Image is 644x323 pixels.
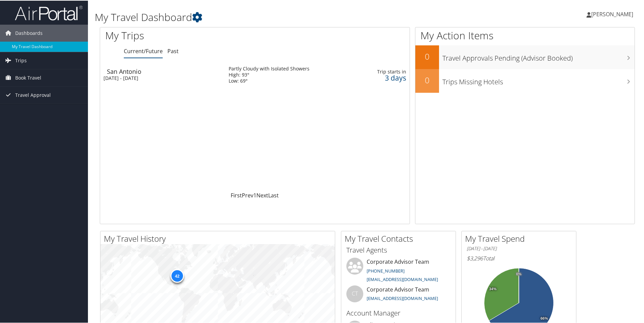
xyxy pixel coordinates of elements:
[345,232,456,244] h2: My Travel Contacts
[95,9,458,24] h1: My Travel Dashboard
[465,232,576,244] h2: My Travel Spend
[268,191,279,198] a: Last
[467,254,571,261] h6: Total
[346,308,451,317] h3: Account Manager
[489,286,497,290] tspan: 34%
[540,316,548,320] tspan: 66%
[15,69,41,86] span: Book Travel
[415,68,635,92] a: 0Trips Missing Hotels
[229,65,309,71] div: Partly Cloudy with Isolated Showers
[369,68,406,74] div: Trip starts in
[104,232,335,244] h2: My Travel History
[367,276,438,282] a: [EMAIL_ADDRESS][DOMAIN_NAME]
[15,4,83,20] img: airportal-logo.png
[346,245,451,254] h3: Travel Agents
[105,28,276,42] h1: My Trips
[415,45,635,68] a: 0Travel Approvals Pending (Advisor Booked)
[369,74,406,80] div: 3 days
[170,268,184,282] div: 42
[343,257,454,285] li: Corporate Advisor Team
[516,272,522,276] tspan: 0%
[467,245,571,251] h6: [DATE] - [DATE]
[231,191,242,198] a: First
[591,10,633,17] span: [PERSON_NAME]
[367,267,405,273] a: [PHONE_NUMBER]
[415,50,439,62] h2: 0
[256,191,268,198] a: Next
[343,285,454,307] li: Corporate Advisor Team
[253,191,256,198] a: 1
[586,3,640,24] a: [PERSON_NAME]
[242,191,253,198] a: Prev
[15,24,43,41] span: Dashboards
[103,74,218,81] div: [DATE] - [DATE]
[167,47,179,54] a: Past
[442,49,635,62] h3: Travel Approvals Pending (Advisor Booked)
[15,86,51,103] span: Travel Approval
[442,73,635,86] h3: Trips Missing Hotels
[124,47,163,54] a: Current/Future
[346,285,363,302] div: CT
[467,254,483,261] span: $3,296
[415,28,635,42] h1: My Action Items
[229,71,309,77] div: High: 93°
[107,68,222,74] div: San Antonio
[15,51,27,68] span: Trips
[367,295,438,301] a: [EMAIL_ADDRESS][DOMAIN_NAME]
[415,74,439,85] h2: 0
[229,77,309,83] div: Low: 69°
